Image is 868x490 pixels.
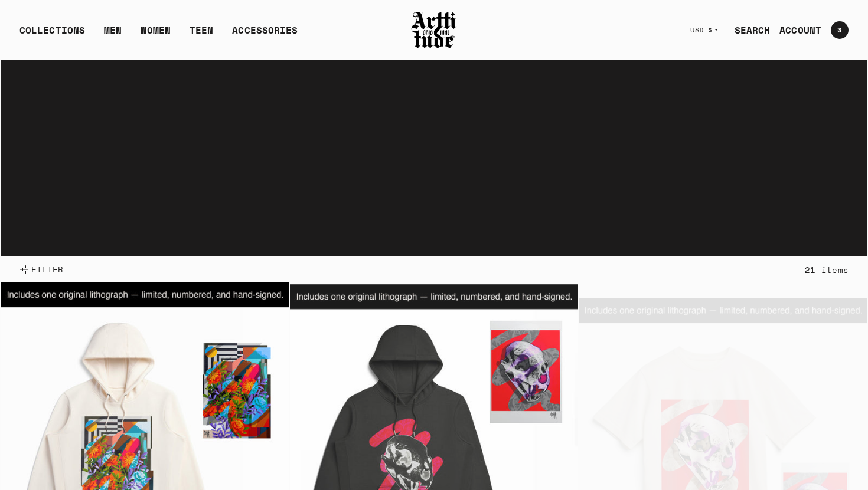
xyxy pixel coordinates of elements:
[19,256,64,282] button: Show filters
[690,25,713,35] span: USD $
[837,27,841,34] span: 3
[725,18,771,42] a: SEARCH
[770,18,821,42] a: ACCOUNT
[19,23,85,47] div: COLLECTIONS
[683,17,725,43] button: USD $
[805,263,849,277] div: 21 items
[104,23,122,47] a: MEN
[410,10,458,50] img: Arttitude
[232,23,298,47] div: ACCESSORIES
[141,23,171,47] a: WOMEN
[821,17,849,44] a: Open cart
[190,23,213,47] a: TEEN
[10,23,307,47] ul: Main navigation
[29,264,64,275] span: FILTER
[1,60,867,256] video: Your browser does not support the video tag.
